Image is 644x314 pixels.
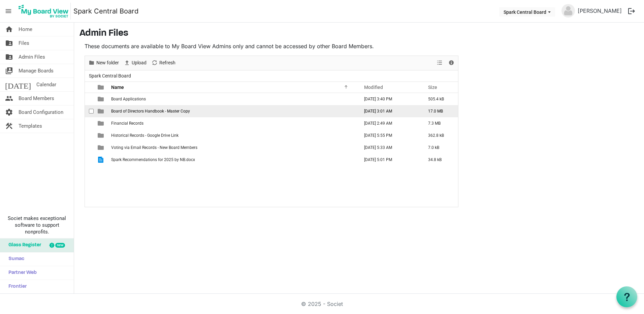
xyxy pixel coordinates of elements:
[111,97,146,101] span: Board Applications
[111,85,124,90] span: Name
[94,129,109,142] td: is template cell column header type
[149,56,178,70] div: Refresh
[109,93,357,105] td: Board Applications is template cell column header Name
[5,239,41,252] span: Glass Register
[94,154,109,166] td: is template cell column header type
[94,93,109,105] td: is template cell column header type
[447,59,456,67] button: Details
[421,154,458,166] td: 34.8 kB is template cell column header Size
[121,56,149,70] div: Upload
[85,129,94,142] td: checkbox
[87,59,120,67] button: New folder
[85,93,94,105] td: checkbox
[19,119,42,133] span: Templates
[131,59,147,67] span: Upload
[111,133,179,138] span: Historical Records - Google Drive Link
[123,59,148,67] button: Upload
[55,243,65,248] div: new
[5,64,13,77] span: switch_account
[150,59,177,67] button: Refresh
[357,93,421,105] td: January 28, 2025 3:40 PM column header Modified
[421,129,458,142] td: 362.8 kB is template cell column header Size
[624,4,639,18] button: logout
[357,105,421,117] td: March 14, 2025 3:01 AM column header Modified
[5,252,24,266] span: Sumac
[5,280,27,293] span: Frontier
[561,4,575,18] img: no-profile-picture.svg
[5,50,13,64] span: folder_shared
[85,142,94,154] td: checkbox
[2,5,15,18] span: menu
[19,36,29,50] span: Files
[364,85,383,90] span: Modified
[94,142,109,154] td: is template cell column header type
[19,23,32,36] span: Home
[109,117,357,129] td: Financial Records is template cell column header Name
[421,117,458,129] td: 7.3 MB is template cell column header Size
[109,129,357,142] td: Historical Records - Google Drive Link is template cell column header Name
[499,7,555,17] button: Spark Central Board dropdownbutton
[357,117,421,129] td: August 05, 2025 2:49 AM column header Modified
[421,142,458,154] td: 7.0 kB is template cell column header Size
[357,154,421,166] td: January 26, 2025 5:01 PM column header Modified
[434,56,446,70] div: View
[5,23,13,36] span: home
[109,154,357,166] td: Spark Recommendations for 2025 by NB.docx is template cell column header Name
[5,92,13,105] span: people
[85,105,94,117] td: checkbox
[73,4,138,18] a: Spark Central Board
[5,36,13,50] span: folder_shared
[428,85,437,90] span: Size
[159,59,176,67] span: Refresh
[19,92,54,105] span: Board Members
[36,78,56,91] span: Calendar
[357,142,421,154] td: February 06, 2025 5:33 AM column header Modified
[88,72,132,80] span: Spark Central Board
[86,56,121,70] div: New folder
[17,3,73,20] a: My Board View Logo
[17,3,71,20] img: My Board View Logo
[111,109,190,114] span: Board of Directors Handbook - Master Copy
[3,215,71,235] span: Societ makes exceptional software to support nonprofits.
[111,145,197,150] span: Voting via Email Records - New Board Members
[5,119,13,133] span: construction
[94,117,109,129] td: is template cell column header type
[85,117,94,129] td: checkbox
[111,157,195,162] span: Spark Recommendations for 2025 by NB.docx
[575,4,624,18] a: [PERSON_NAME]
[111,121,143,126] span: Financial Records
[5,266,37,280] span: Partner Web
[96,59,120,67] span: New folder
[109,105,357,117] td: Board of Directors Handbook - Master Copy is template cell column header Name
[357,129,421,142] td: January 05, 2025 5:55 PM column header Modified
[301,301,343,307] a: © 2025 - Societ
[436,59,444,67] button: View dropdownbutton
[19,64,54,77] span: Manage Boards
[19,105,63,119] span: Board Configuration
[421,93,458,105] td: 505.4 kB is template cell column header Size
[19,50,45,64] span: Admin Files
[5,78,31,91] span: [DATE]
[85,42,458,50] p: These documents are available to My Board View Admins only and cannot be accessed by other Board ...
[109,142,357,154] td: Voting via Email Records - New Board Members is template cell column header Name
[5,105,13,119] span: settings
[446,56,457,70] div: Details
[94,105,109,117] td: is template cell column header type
[421,105,458,117] td: 17.0 MB is template cell column header Size
[85,154,94,166] td: checkbox
[79,28,639,39] h3: Admin Files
